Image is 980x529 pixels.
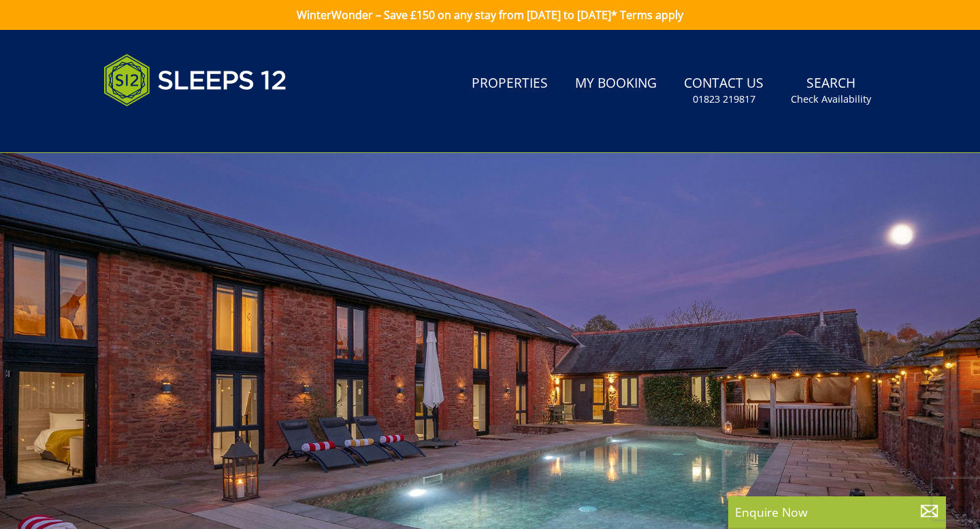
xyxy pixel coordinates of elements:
a: My Booking [570,69,662,99]
small: 01823 219817 [693,92,755,106]
img: Sleeps 12 [103,46,287,114]
iframe: Customer reviews powered by Trustpilot [97,122,240,134]
a: Contact Us01823 219817 [679,69,769,113]
small: Check Availability [791,92,871,106]
a: Properties [466,69,553,99]
a: SearchCheck Availability [785,69,877,113]
p: Enquire Now [735,503,939,521]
